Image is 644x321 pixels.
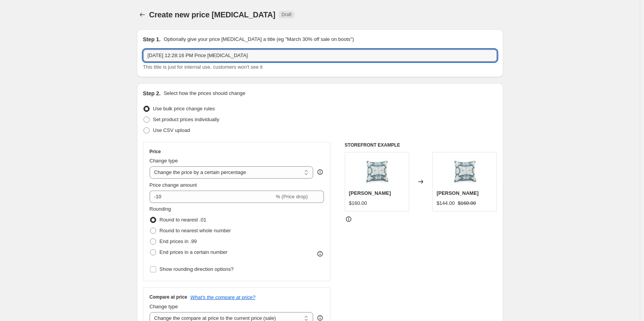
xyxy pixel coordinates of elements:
button: What's the compare at price? [191,294,256,300]
span: Change type [150,158,178,164]
span: Set product prices individually [153,117,219,122]
img: 1366117-eskayel-mira-pillow-a_3407cf10-c2f4-4d0d-83ed-01589675a2e5_80x.jpg [449,156,480,187]
p: Optionally give your price [MEDICAL_DATA] a title (eg "March 30% off sale on boots") [164,35,354,43]
h2: Step 1. [143,35,161,43]
span: Round to nearest .01 [160,217,206,223]
span: [PERSON_NAME] [349,190,391,196]
span: Rounding [150,206,171,212]
input: 30% off holiday sale [143,49,497,62]
span: [PERSON_NAME] [437,190,479,196]
h3: Compare at price [150,294,187,300]
p: Select how the prices should change [164,90,245,97]
span: Create new price [MEDICAL_DATA] [149,10,276,19]
span: Use bulk price change rules [153,106,215,112]
span: Round to nearest whole number [160,228,231,233]
button: Price change jobs [137,9,148,20]
h6: STOREFRONT EXAMPLE [345,142,497,148]
span: Change type [150,304,178,309]
span: End prices in .99 [160,238,197,244]
img: 1366117-eskayel-mira-pillow-a_3407cf10-c2f4-4d0d-83ed-01589675a2e5_80x.jpg [361,156,392,187]
h2: Step 2. [143,90,161,97]
span: This title is just for internal use, customers won't see it [143,64,263,70]
span: Use CSV upload [153,127,190,133]
input: -15 [150,191,274,203]
div: $160.00 [349,199,367,207]
span: End prices in a certain number [160,249,228,255]
div: help [316,168,324,176]
strike: $160.00 [458,199,476,207]
div: $144.00 [437,199,455,207]
span: Show rounding direction options? [160,266,234,272]
span: % (Price drop) [276,194,308,199]
span: Price change amount [150,182,197,188]
h3: Price [150,149,161,155]
span: Draft [282,12,292,18]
